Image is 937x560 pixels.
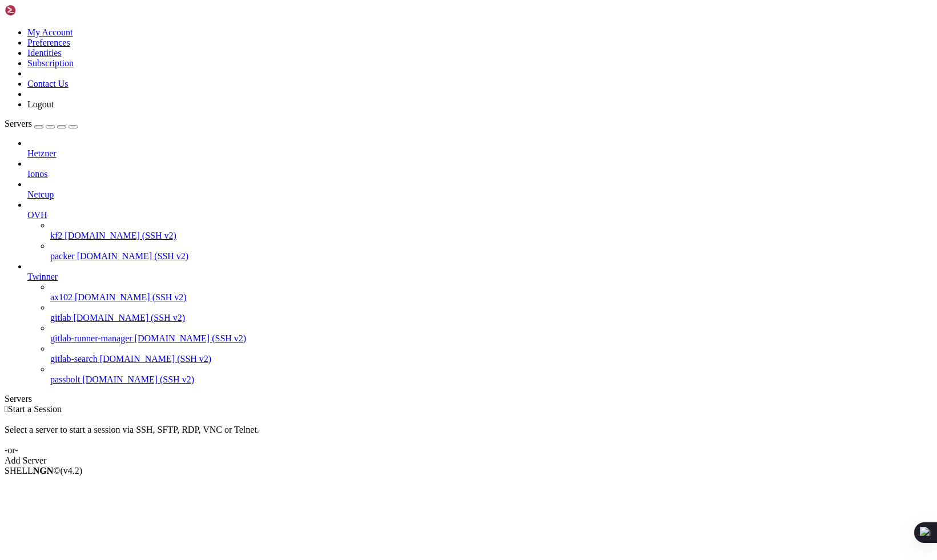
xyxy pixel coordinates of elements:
span: SHELL © [5,466,82,476]
span: gitlab-search [50,354,98,364]
span: packer [50,251,75,261]
b: NGN [33,466,54,476]
span: [DOMAIN_NAME] (SSH v2) [75,292,187,302]
a: ax102 [DOMAIN_NAME] (SSH v2) [50,292,932,303]
a: Identities [27,48,62,58]
span: Servers [5,119,32,128]
a: Twinner [27,272,932,282]
li: ax102 [DOMAIN_NAME] (SSH v2) [50,282,932,303]
li: gitlab-runner-manager [DOMAIN_NAME] (SSH v2) [50,323,932,344]
li: Ionos [27,159,932,179]
img: Shellngn [5,5,70,16]
li: packer [DOMAIN_NAME] (SSH v2) [50,241,932,261]
span: gitlab-runner-manager [50,333,132,343]
span: ax102 [50,292,73,302]
a: kf2 [DOMAIN_NAME] (SSH v2) [50,231,932,241]
span: [DOMAIN_NAME] (SSH v2) [100,354,212,364]
span: 4.2.0 [61,466,83,476]
span: Start a Session [8,404,62,414]
li: Hetzner [27,138,932,159]
li: passbolt [DOMAIN_NAME] (SSH v2) [50,364,932,385]
a: OVH [27,210,932,220]
div: Servers [5,394,932,404]
a: Contact Us [27,79,69,88]
a: My Account [27,27,73,37]
li: OVH [27,200,932,261]
span: [DOMAIN_NAME] (SSH v2) [77,251,189,261]
a: gitlab [DOMAIN_NAME] (SSH v2) [50,313,932,323]
span: Twinner [27,272,58,281]
span: passbolt [50,374,80,384]
a: Netcup [27,190,932,200]
span: OVH [27,210,47,220]
a: passbolt [DOMAIN_NAME] (SSH v2) [50,374,932,385]
span:  [5,404,8,414]
li: kf2 [DOMAIN_NAME] (SSH v2) [50,220,932,241]
span: Netcup [27,190,54,199]
li: gitlab-search [DOMAIN_NAME] (SSH v2) [50,344,932,364]
a: Preferences [27,38,70,47]
div: Add Server [5,456,932,466]
li: Netcup [27,179,932,200]
span: [DOMAIN_NAME] (SSH v2) [135,333,247,343]
a: packer [DOMAIN_NAME] (SSH v2) [50,251,932,261]
span: gitlab [50,313,71,323]
span: [DOMAIN_NAME] (SSH v2) [82,374,194,384]
a: gitlab-runner-manager [DOMAIN_NAME] (SSH v2) [50,333,932,344]
li: Twinner [27,261,932,385]
span: [DOMAIN_NAME] (SSH v2) [65,231,176,240]
div: Select a server to start a session via SSH, SFTP, RDP, VNC or Telnet. -or- [5,414,932,456]
span: kf2 [50,231,62,240]
a: Hetzner [27,148,932,159]
a: Logout [27,99,54,109]
a: gitlab-search [DOMAIN_NAME] (SSH v2) [50,354,932,364]
span: [DOMAIN_NAME] (SSH v2) [73,313,185,323]
a: Servers [5,119,78,128]
a: Ionos [27,169,932,179]
a: Subscription [27,58,74,68]
li: gitlab [DOMAIN_NAME] (SSH v2) [50,303,932,323]
span: Hetzner [27,148,57,158]
span: Ionos [27,169,48,179]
